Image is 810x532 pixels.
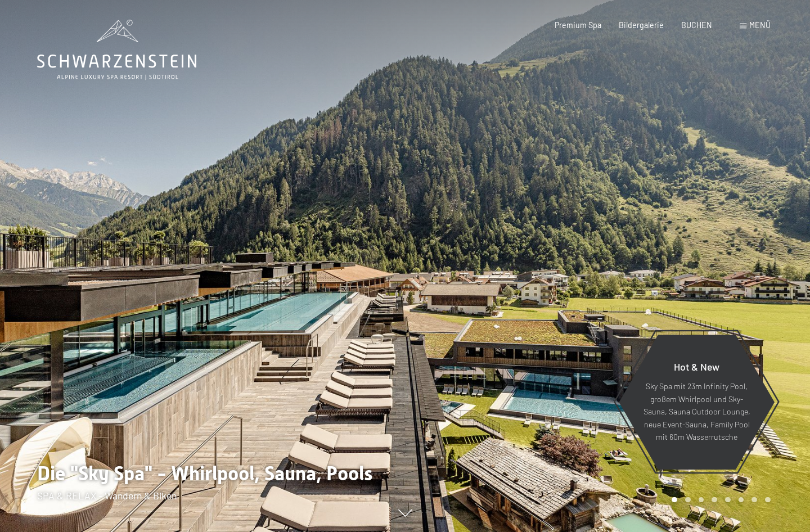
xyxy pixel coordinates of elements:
[555,20,601,30] a: Premium Spa
[668,497,770,503] div: Carousel Pagination
[712,497,717,503] div: Carousel Page 4
[618,334,775,470] a: Hot & New Sky Spa mit 23m Infinity Pool, großem Whirlpool und Sky-Sauna, Sauna Outdoor Lounge, ne...
[672,497,677,503] div: Carousel Page 1 (Current Slide)
[751,497,757,503] div: Carousel Page 7
[619,20,664,30] a: Bildergalerie
[739,497,744,503] div: Carousel Page 6
[674,360,719,373] span: Hot & New
[749,20,771,30] span: Menü
[725,497,731,503] div: Carousel Page 5
[643,380,750,444] p: Sky Spa mit 23m Infinity Pool, großem Whirlpool und Sky-Sauna, Sauna Outdoor Lounge, neue Event-S...
[699,497,704,503] div: Carousel Page 3
[685,497,691,503] div: Carousel Page 2
[681,20,712,30] a: BUCHEN
[765,497,771,503] div: Carousel Page 8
